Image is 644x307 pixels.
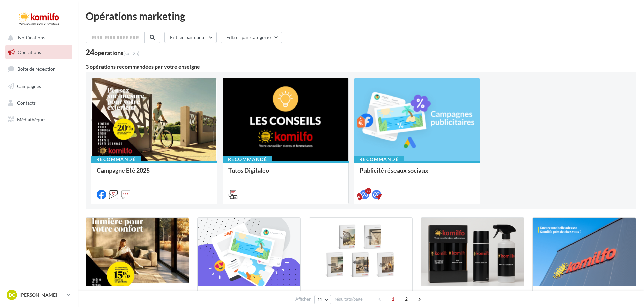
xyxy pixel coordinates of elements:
[4,45,74,59] a: Opérations
[17,83,41,89] span: Campagnes
[401,294,412,304] span: 2
[20,291,64,298] p: [PERSON_NAME]
[5,288,72,301] a: DC [PERSON_NAME]
[314,295,331,304] button: 12
[17,100,36,105] span: Contacts
[388,294,399,304] span: 1
[4,96,74,110] a: Contacts
[317,297,323,302] span: 12
[17,117,45,122] span: Médiathèque
[4,79,74,93] a: Campagnes
[97,167,211,180] div: Campagne Eté 2025
[18,35,45,41] span: Notifications
[91,156,141,163] div: Recommandé
[9,291,15,298] span: DC
[123,50,139,56] span: (sur 25)
[221,32,282,43] button: Filtrer par catégorie
[17,66,56,72] span: Boîte de réception
[164,32,217,43] button: Filtrer par canal
[18,49,41,55] span: Opérations
[365,188,371,194] div: 8
[295,296,311,302] span: Afficher
[228,167,343,180] div: Tutos Digitaleo
[86,49,139,56] div: 24
[223,156,272,163] div: Recommandé
[4,113,74,127] a: Médiathèque
[4,62,74,76] a: Boîte de réception
[86,64,636,69] div: 3 opérations recommandées par votre enseigne
[360,167,474,180] div: Publicité réseaux sociaux
[335,296,363,302] span: résultats/page
[354,156,404,163] div: Recommandé
[86,11,636,21] div: Opérations marketing
[94,50,139,56] div: opérations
